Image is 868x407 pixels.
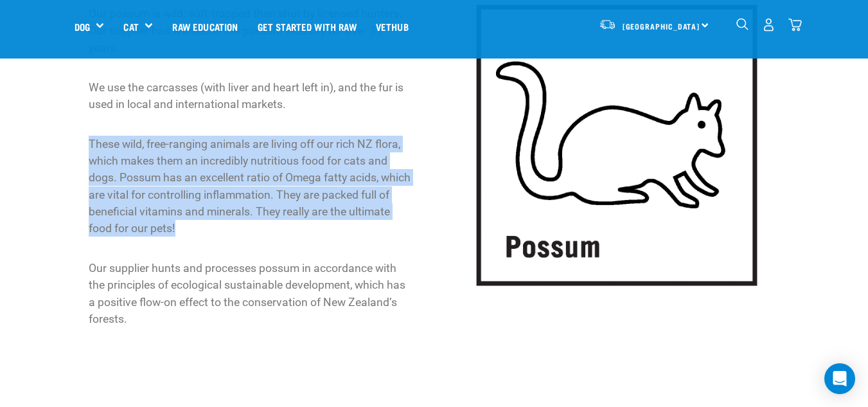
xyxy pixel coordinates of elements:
img: home-icon@2x.png [788,18,802,32]
div: Open Intercom Messenger [824,363,855,394]
span: [GEOGRAPHIC_DATA] [623,24,700,28]
p: These wild, free-ranging animals are living off our rich NZ flora, which makes them an incredibly... [89,136,414,237]
a: Get started with Raw [248,1,366,52]
p: Our supplier hunts and processes possum in accordance with the principles of ecological sustainab... [89,260,414,328]
a: Cat [123,19,138,34]
img: user.png [762,18,775,32]
img: van-moving.png [599,19,616,30]
a: Raw Education [163,1,247,52]
img: home-icon-1@2x.png [736,18,748,30]
a: Vethub [366,1,418,52]
a: Dog [75,19,90,34]
p: We use the carcasses (with liver and heart left in), and the fur is used in local and internation... [89,79,414,113]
